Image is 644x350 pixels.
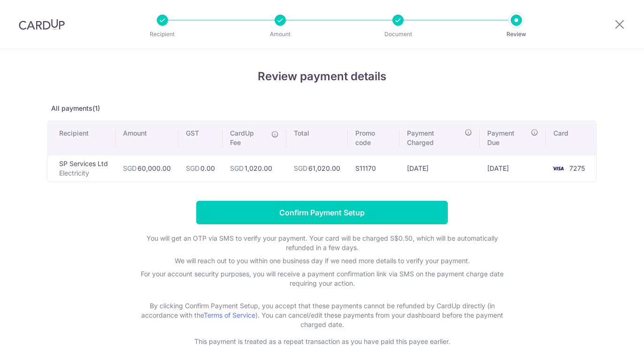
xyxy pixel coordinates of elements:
p: For your account security purposes, you will receive a payment confirmation link via SMS on the p... [134,269,510,297]
th: Amount [115,121,178,155]
p: Amount [245,30,315,39]
p: You will get an OTP via SMS to verify your payment. Your card will be charged S$0.50, which will ... [134,234,510,252]
span: Payment Charged [407,129,462,147]
span: CardUp Fee [230,129,267,147]
td: [DATE] [399,155,480,182]
td: 61,020.00 [286,155,348,182]
th: GST [178,121,222,155]
td: 60,000.00 [115,155,178,182]
a: Terms of Service [204,311,255,319]
th: Promo code [348,121,399,155]
p: Recipient [128,30,197,39]
p: We will reach out to you within one business day if we need more details to verify your payment. [134,256,510,266]
th: Recipient [48,121,115,155]
p: Electricity [59,168,108,178]
span: SGD [186,164,199,172]
input: Confirm Payment Setup [196,201,448,224]
p: This payment is treated as a repeat transaction as you have paid this payee earlier. [134,337,510,346]
span: SGD [294,164,307,172]
td: 1,020.00 [222,155,286,182]
p: All payments(1) [47,104,597,113]
th: Total [286,121,348,155]
span: SGD [123,164,137,172]
p: Review [482,30,551,39]
span: 7275 [569,164,585,172]
td: SP Services Ltd [48,155,115,182]
iframe: Opens a widget where you can find more information [584,322,635,345]
h4: Review payment details [47,68,597,85]
p: By clicking Confirm Payment Setup, you accept that these payments cannot be refunded by CardUp di... [134,301,510,329]
td: 0.00 [178,155,222,182]
th: Card [546,121,596,155]
span: Payment Due [487,129,528,147]
img: CardUp [19,19,65,30]
td: S11170 [348,155,399,182]
span: SGD [230,164,244,172]
td: [DATE] [480,155,546,182]
img: <span class="translation_missing" title="translation missing: en.account_steps.new_confirm_form.b... [549,163,567,174]
p: Document [363,30,433,39]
